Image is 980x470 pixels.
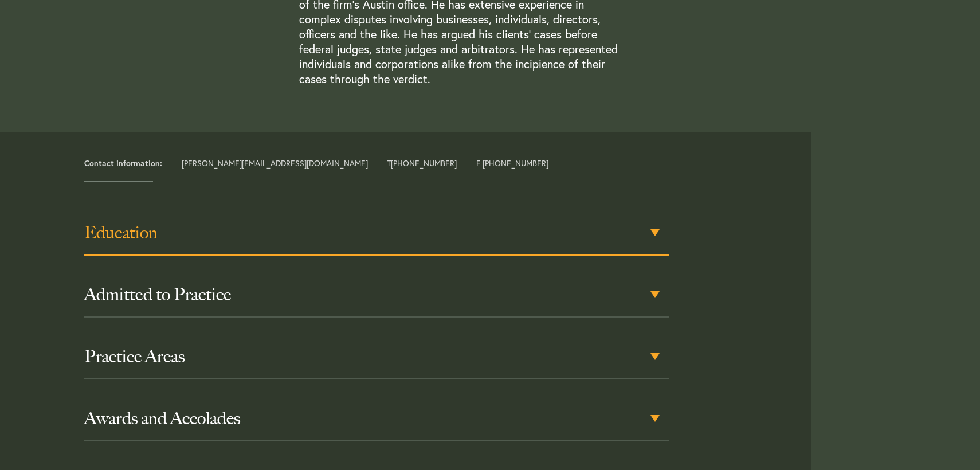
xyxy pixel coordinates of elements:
span: F [PHONE_NUMBER] [476,159,548,167]
a: [PERSON_NAME][EMAIL_ADDRESS][DOMAIN_NAME] [182,158,368,169]
span: T [387,159,457,167]
h3: Practice Areas [84,346,669,367]
h3: Admitted to Practice [84,284,669,305]
h3: Awards and Accolades [84,408,669,429]
a: [PHONE_NUMBER] [391,158,457,169]
h3: Education [84,222,669,243]
strong: Contact information: [84,158,162,169]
